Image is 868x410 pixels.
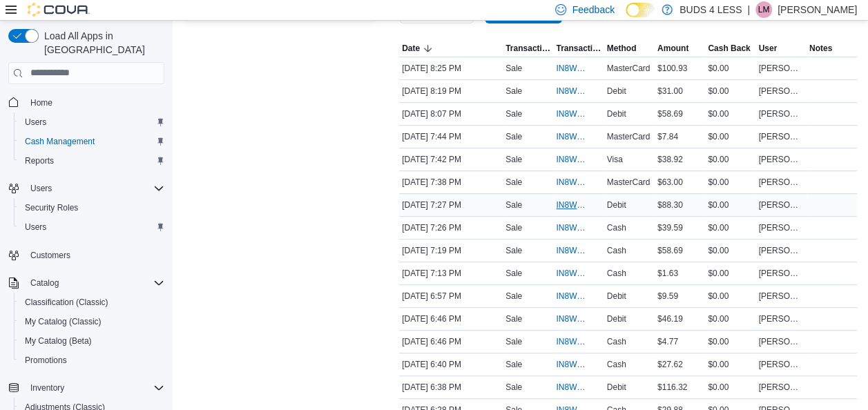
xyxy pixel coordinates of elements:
span: [PERSON_NAME] [758,245,803,256]
div: [DATE] 6:46 PM [399,311,503,327]
span: $4.77 [657,336,678,347]
button: Transaction Type [503,40,553,57]
span: Reports [19,153,164,169]
span: IN8W07-712987 [556,86,587,97]
span: [PERSON_NAME] [758,222,803,233]
span: $31.00 [657,86,683,97]
span: IN8W07-712899 [556,222,587,233]
span: MasterCard [607,131,650,142]
button: IN8W07-712825 [556,333,601,350]
a: Reports [19,153,59,169]
span: Home [25,94,164,111]
div: $0.00 [705,151,755,168]
span: Home [30,97,52,108]
p: Sale [505,268,522,279]
button: My Catalog (Classic) [14,312,170,331]
span: IN8W07-712848 [556,291,587,302]
div: $0.00 [705,288,755,304]
div: [DATE] 7:44 PM [399,128,503,145]
div: $0.00 [705,106,755,122]
button: IN8W07-712922 [556,174,601,191]
span: Date [402,43,420,54]
button: Promotions [14,351,170,370]
span: Users [19,219,164,235]
div: $0.00 [705,60,755,77]
p: Sale [505,131,522,142]
div: $0.00 [705,265,755,282]
div: [DATE] 7:19 PM [399,242,503,259]
span: [PERSON_NAME] [758,177,803,188]
a: Customers [25,247,76,264]
span: $38.92 [657,154,683,165]
span: [PERSON_NAME] [758,131,803,142]
span: Users [19,114,164,130]
span: $100.93 [657,63,687,74]
span: Cash [607,336,626,347]
span: Dark Mode [626,17,626,18]
button: Transaction # [553,40,604,57]
button: Security Roles [14,198,170,217]
span: IN8W07-712812 [556,359,587,370]
button: IN8W07-712930 [556,151,601,168]
a: My Catalog (Classic) [19,313,107,330]
button: Amount [655,40,705,57]
button: IN8W07-712848 [556,288,601,304]
div: [DATE] 6:38 PM [399,379,503,396]
button: Users [14,113,170,132]
span: Cash [607,245,626,256]
span: $7.84 [657,131,678,142]
button: IN8W07-712987 [556,83,601,99]
span: $58.69 [657,108,683,119]
button: Cash Management [14,132,170,151]
span: Load All Apps in [GEOGRAPHIC_DATA] [39,29,164,57]
p: Sale [505,63,522,74]
span: Debit [607,86,626,97]
span: $9.59 [657,291,678,302]
a: Cash Management [19,133,100,150]
span: [PERSON_NAME] [758,313,803,324]
span: Users [25,180,164,197]
div: [DATE] 7:27 PM [399,197,503,213]
div: [DATE] 8:07 PM [399,106,503,122]
div: Lauren Mallett [755,1,772,18]
div: $0.00 [705,197,755,213]
a: Classification (Classic) [19,294,114,311]
button: Customers [3,245,170,265]
button: IN8W07-712886 [556,242,601,259]
button: User [755,40,806,57]
span: My Catalog (Beta) [19,333,164,349]
span: Promotions [19,352,164,369]
span: [PERSON_NAME] [758,199,803,211]
p: Sale [505,291,522,302]
button: Cash Back [705,40,755,57]
span: User [758,43,777,54]
p: | [747,1,750,18]
span: Transaction Type [505,43,550,54]
span: $27.62 [657,359,683,370]
span: $116.32 [657,382,687,393]
div: [DATE] 8:19 PM [399,83,503,99]
button: Inventory [3,378,170,398]
span: My Catalog (Classic) [19,313,164,330]
span: Inventory [25,380,164,396]
div: $0.00 [705,83,755,99]
span: $58.69 [657,245,683,256]
div: $0.00 [705,219,755,236]
span: IN8W07-712930 [556,154,587,165]
p: Sale [505,108,522,119]
a: Home [25,95,58,111]
p: Sale [505,177,522,188]
span: Cash [607,268,626,279]
span: [PERSON_NAME] [758,63,803,74]
div: [DATE] 8:25 PM [399,60,503,77]
span: IN8W07-712901 [556,199,587,211]
button: My Catalog (Beta) [14,331,170,351]
p: Sale [505,336,522,347]
span: [PERSON_NAME] [758,108,803,119]
span: IN8W07-712825 [556,336,587,347]
span: $39.59 [657,222,683,233]
span: Security Roles [19,199,164,216]
p: Sale [505,382,522,393]
span: $46.19 [657,313,683,324]
span: Cash Management [19,133,164,150]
